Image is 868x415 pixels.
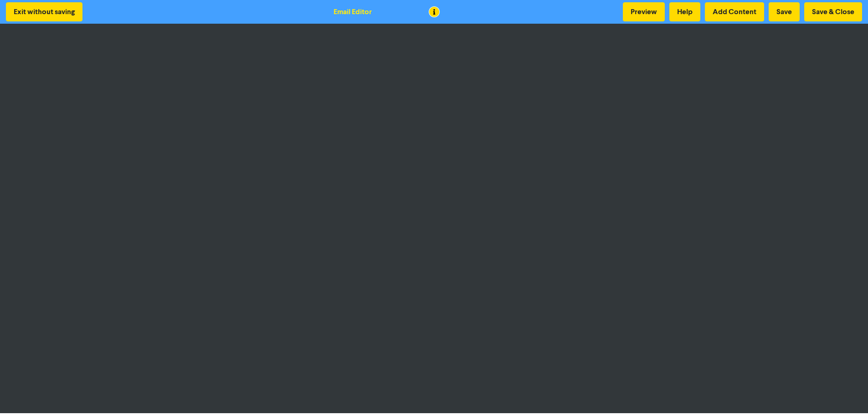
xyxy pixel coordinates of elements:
button: Exit without saving [6,2,82,21]
button: Save & Close [804,2,862,21]
button: Save [769,2,800,21]
button: Preview [623,2,665,21]
button: Add Content [705,2,764,21]
div: Email Editor [334,6,372,17]
button: Help [669,2,700,21]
